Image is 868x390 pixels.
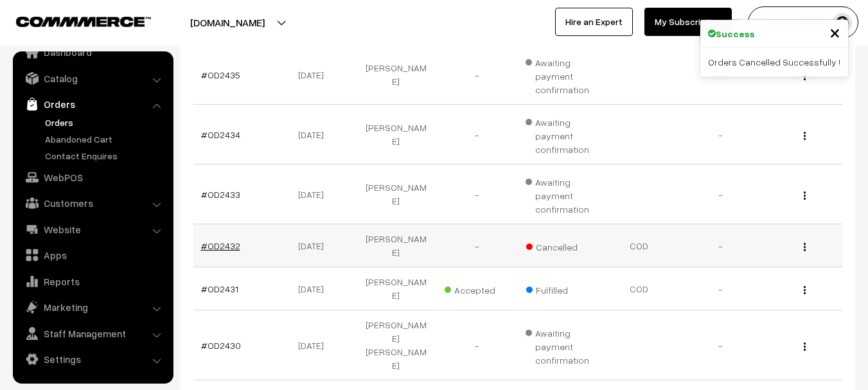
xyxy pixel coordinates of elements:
a: COMMMERCE [16,13,128,28]
a: #OD2431 [201,283,238,294]
img: COMMMERCE [16,17,151,26]
td: - [680,45,761,105]
td: [DATE] [274,164,355,224]
span: Awaiting payment confirmation [526,323,591,367]
td: COD [599,224,680,267]
td: - [436,310,517,380]
a: Catalog [16,67,169,90]
td: [PERSON_NAME] [355,45,436,105]
span: Fulfilled [526,280,590,297]
a: Staff Management [16,322,169,345]
td: COD [599,267,680,310]
img: user [833,13,852,32]
span: Awaiting payment confirmation [526,172,591,216]
a: Settings [16,348,169,371]
td: [PERSON_NAME] [355,164,436,224]
button: [DOMAIN_NAME] [145,6,310,39]
td: [PERSON_NAME] [355,224,436,267]
td: - [436,45,517,105]
td: - [436,105,517,164]
td: - [680,164,761,224]
a: #OD2435 [201,69,240,80]
td: - [680,310,761,380]
a: #OD2433 [201,189,240,200]
a: Dashboard [16,40,169,64]
td: [PERSON_NAME] [PERSON_NAME] [355,310,436,380]
a: Orders [16,93,169,116]
a: WebPOS [16,166,169,189]
td: [PERSON_NAME] [355,105,436,164]
span: Awaiting payment confirmation [526,53,591,96]
a: Reports [16,270,169,293]
td: [DATE] [274,105,355,164]
td: [DATE] [274,310,355,380]
button: ELECTROWAVE DE… [748,6,858,39]
td: - [436,164,517,224]
strong: Success [716,27,755,40]
a: Apps [16,244,169,267]
td: - [680,224,761,267]
button: Close [829,22,840,42]
td: [DATE] [274,224,355,267]
a: #OD2434 [201,129,240,140]
td: - [436,224,517,267]
img: Menu [804,286,806,294]
div: Orders Cancelled Successfully ! [700,48,848,76]
span: × [829,20,840,44]
a: #OD2432 [201,240,240,251]
a: Abandoned Cart [42,132,169,146]
a: Customers [16,191,169,215]
img: Menu [804,342,806,351]
img: Menu [804,191,806,200]
td: - [680,105,761,164]
a: My Subscription [644,8,732,36]
a: Website [16,218,169,241]
a: Hire an Expert [555,8,633,36]
td: - [680,267,761,310]
a: Marketing [16,296,169,319]
span: Cancelled [526,237,590,254]
td: [DATE] [274,267,355,310]
img: Menu [804,243,806,251]
img: Menu [804,132,806,140]
a: #OD2430 [201,340,241,351]
td: [DATE] [274,45,355,105]
a: Orders [42,116,169,129]
td: [PERSON_NAME] [355,267,436,310]
span: Accepted [445,280,509,297]
span: Awaiting payment confirmation [526,112,591,156]
a: Contact Enquires [42,149,169,163]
